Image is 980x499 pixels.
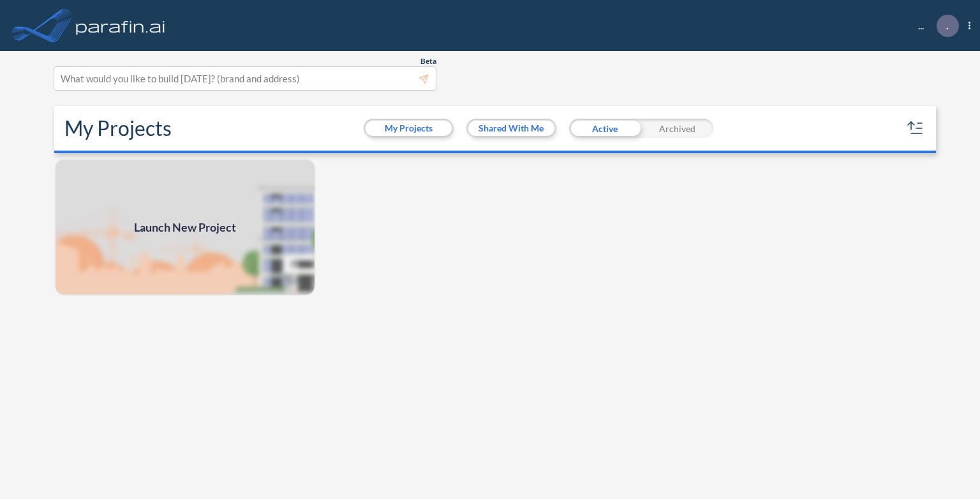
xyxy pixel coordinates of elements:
button: sort [905,118,926,138]
img: add [54,158,316,296]
span: Launch New Project [134,219,236,236]
button: My Projects [366,121,452,136]
div: Active [569,119,641,138]
p: . [946,20,949,31]
span: Beta [420,56,436,66]
div: Archived [641,119,713,138]
a: Launch New Project [54,158,316,296]
div: ... [899,15,970,37]
img: logo [73,13,168,38]
button: Shared With Me [468,121,554,136]
h2: My Projects [64,116,172,140]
